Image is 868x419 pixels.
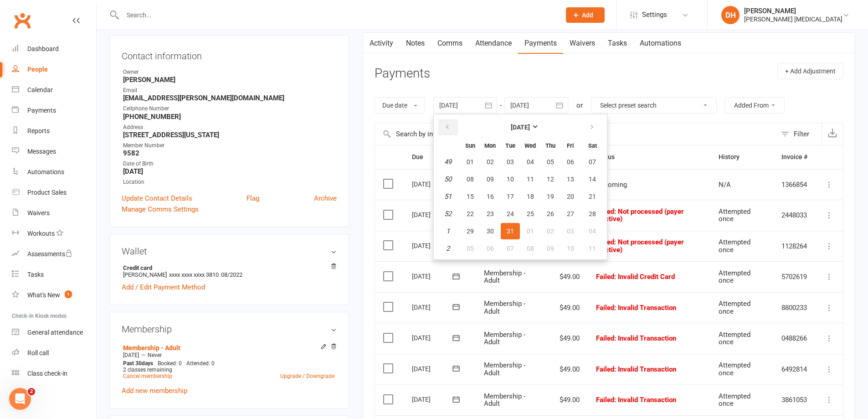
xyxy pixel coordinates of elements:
a: Dashboard [12,39,96,59]
span: Membership - Adult [484,331,525,347]
em: 51 [444,192,452,201]
button: 25 [521,206,540,222]
button: 24 [501,206,520,222]
input: Search by invoice number [375,123,776,145]
span: 07 [507,245,514,252]
span: : Invalid Transaction [614,396,676,404]
td: 3861053 [773,384,816,415]
div: Messages [27,148,56,155]
span: 06 [567,158,574,166]
div: Assessments [27,250,72,258]
a: Comms [431,33,469,54]
strong: [DATE] [123,167,337,176]
a: Waivers [12,203,96,223]
div: [PERSON_NAME] [744,7,842,15]
div: Address [123,123,337,132]
a: Archive [314,193,337,204]
span: 22 [467,210,474,217]
a: Notes [400,33,431,54]
span: Attempted once [719,361,750,377]
button: 09 [481,171,500,187]
button: 02 [481,154,500,170]
a: Calendar [12,80,96,100]
span: Settings [642,5,667,25]
div: [DATE] [412,300,454,314]
a: Automations [12,162,96,182]
button: 03 [501,154,520,170]
div: Automations [27,168,64,176]
button: 03 [561,223,580,239]
span: 09 [547,245,554,252]
button: 15 [461,188,480,205]
div: What's New [27,291,60,299]
button: 06 [561,154,580,170]
span: 25 [527,210,534,217]
a: People [12,59,96,80]
button: 04 [521,154,540,170]
a: What's New1 [12,285,96,305]
a: Waivers [563,33,601,54]
a: Roll call [12,343,96,363]
span: 09 [487,176,494,183]
span: 05 [467,245,474,252]
span: xxxx xxxx xxxx 3810 [169,271,219,278]
div: Cellphone Number [123,104,337,113]
div: [DATE] [412,238,454,253]
div: Waivers [27,209,50,217]
span: 03 [567,228,574,235]
div: Date of Birth [123,160,337,168]
button: Due date [375,97,425,114]
div: [PERSON_NAME] [MEDICAL_DATA] [744,15,842,23]
div: DH [721,6,740,24]
span: 18 [527,193,534,200]
button: 16 [481,188,500,205]
span: 30 [487,228,494,235]
a: Payments [518,33,563,54]
button: 08 [521,240,540,257]
div: Member Number [123,141,337,150]
div: Roll call [27,349,49,357]
iframe: Intercom live chat [9,388,31,410]
a: Clubworx [11,9,34,32]
th: Status [588,145,710,169]
button: 10 [501,171,520,187]
em: 2 [446,244,450,253]
div: Owner [123,68,337,77]
a: Add / Edit Payment Method [122,282,205,293]
div: Reports [27,127,50,134]
h3: Contact information [122,47,337,61]
button: 11 [521,171,540,187]
a: Cancel membership [123,373,172,379]
button: 01 [521,223,540,239]
span: Membership - Adult [484,361,525,377]
button: 10 [561,240,580,257]
strong: [STREET_ADDRESS][US_STATE] [123,131,337,139]
a: Membership - Adult [123,344,180,352]
span: Attempted once [719,207,750,223]
span: 2 [28,388,35,395]
td: 5702619 [773,261,816,292]
strong: [PERSON_NAME] [123,76,337,84]
small: Friday [567,142,574,149]
span: : Invalid Credit Card [614,273,675,281]
a: Assessments [12,244,96,264]
div: Payments [27,107,56,114]
a: Payments [12,100,96,121]
strong: [DATE] [511,124,530,131]
span: : Invalid Transaction [614,304,676,312]
div: [DATE] [412,331,454,345]
div: — [121,352,337,359]
button: 23 [481,206,500,222]
button: 14 [581,171,604,187]
span: 16 [487,193,494,200]
span: Booked: 0 [158,360,182,367]
div: Filter [794,129,809,140]
button: 17 [501,188,520,205]
span: 02 [487,158,494,166]
span: 04 [589,228,596,235]
small: Sunday [465,142,475,149]
button: 05 [461,240,480,257]
th: History [710,145,773,169]
button: 29 [461,223,480,239]
span: 13 [567,176,574,183]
